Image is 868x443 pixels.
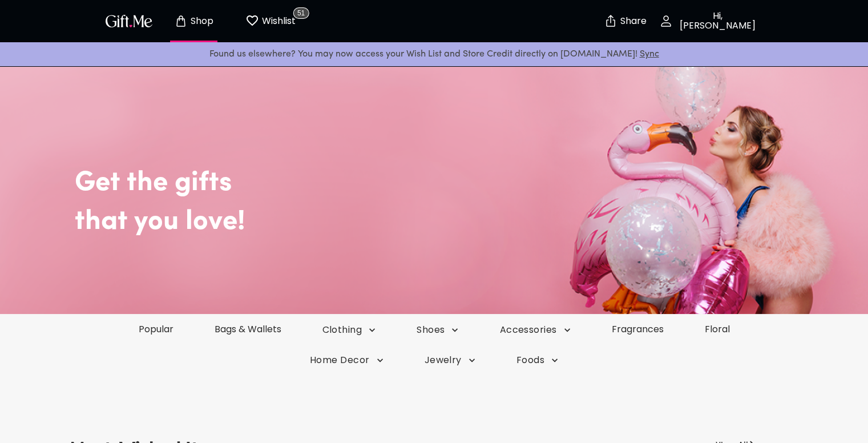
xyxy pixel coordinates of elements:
button: Foods [496,354,579,367]
span: Foods [516,354,558,367]
a: Floral [684,323,750,336]
span: Jewelry [425,354,475,367]
p: Wishlist [259,14,296,29]
button: Jewelry [404,354,496,367]
button: Accessories [479,324,591,336]
button: Clothing [302,324,397,336]
span: Home Decor [310,354,383,367]
button: Wishlist page [239,3,302,39]
p: Share [617,17,647,26]
h2: Get the gifts [75,132,845,200]
img: GiftMe Logo [103,13,155,29]
button: Store page [163,3,225,39]
button: GiftMe Logo [102,14,156,28]
span: 51 [293,7,309,19]
h2: that you love! [75,206,845,239]
a: Sync [640,50,659,59]
p: Found us elsewhere? You may now access your Wish List and Store Credit directly on [DOMAIN_NAME]! [9,47,859,62]
a: Fragrances [591,323,684,336]
button: Hi, [PERSON_NAME] [652,3,766,39]
span: Shoes [417,324,458,336]
span: Accessories [499,324,570,336]
button: Home Decor [289,354,404,367]
a: Bags & Wallets [194,323,302,336]
button: Share [605,1,645,41]
span: Clothing [322,324,376,336]
p: Hi, [PERSON_NAME] [673,11,760,31]
p: Shop [188,17,213,26]
button: Shoes [396,324,479,336]
img: secure [604,14,617,28]
a: Popular [118,323,194,336]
